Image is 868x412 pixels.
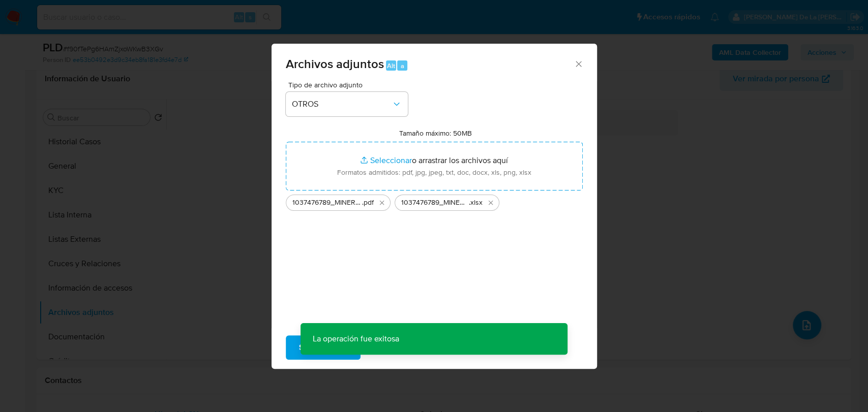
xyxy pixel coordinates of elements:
[401,198,469,208] span: 1037476789_MINERVA [PERSON_NAME] ARANDA_SEP2025
[485,197,497,209] button: Eliminar 1037476789_MINERVA ZEPEDA ARANDA_SEP2025.xlsx
[301,323,411,355] p: La operación fue exitosa
[286,335,361,360] button: Subir archivo
[362,198,374,208] span: .pdf
[574,59,583,68] button: Cerrar
[292,99,392,109] span: OTROS
[387,61,395,71] span: Alt
[376,197,388,209] button: Eliminar 1037476789_MINERVA ZEPEDA ARANDA_SEP2025.pdf
[292,198,362,208] span: 1037476789_MINERVA [PERSON_NAME] ARANDA_SEP2025
[286,55,384,73] span: Archivos adjuntos
[469,198,483,208] span: .xlsx
[401,61,404,71] span: a
[378,336,411,359] span: Cancelar
[288,81,410,88] span: Tipo de archivo adjunto
[299,336,347,359] span: Subir archivo
[286,191,583,211] ul: Archivos seleccionados
[286,92,408,116] button: OTROS
[399,129,472,138] label: Tamaño máximo: 50MB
